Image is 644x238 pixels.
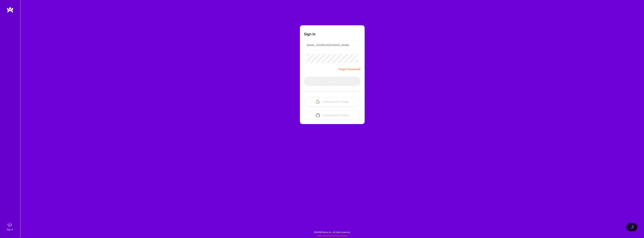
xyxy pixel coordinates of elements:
[317,234,333,237] a: Terms of Service
[334,234,347,237] a: Privacy Policy
[339,67,361,71] a: Forgot Password?
[317,234,347,237] span: |
[304,77,361,86] button: Sign In
[304,97,361,107] button: Continue with Google
[304,32,316,36] h3: Sign In
[7,7,13,13] img: logo
[316,113,320,117] img: icon
[7,228,13,231] div: Sign In
[7,221,13,231] a: sign inSign In
[6,221,13,228] img: sign in
[307,41,358,49] input: Email...
[316,100,320,104] img: icon
[20,228,644,236] div: © 2025 ATeams Inc., All rights reserved.
[304,111,361,120] button: Continue with Github
[630,225,634,229] img: loading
